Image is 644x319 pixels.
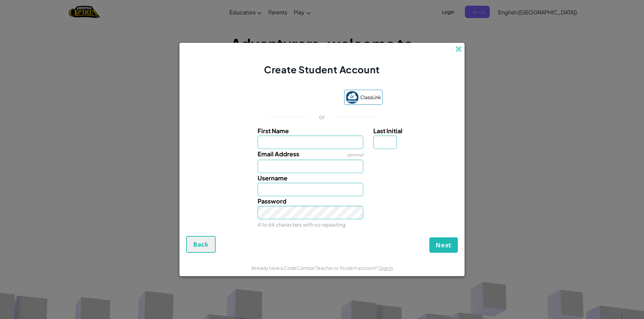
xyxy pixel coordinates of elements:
span: optional [347,152,363,157]
span: Last Initial [373,127,402,135]
span: Create Student Account [264,64,380,75]
span: Username [258,174,287,182]
p: or [319,113,325,121]
button: Back [186,236,216,253]
span: Already have a CodeCombat Teacher or Student account? [251,265,379,271]
span: ClassLink [360,92,381,102]
span: Next [436,241,451,249]
span: First Name [258,127,289,135]
small: 4 to 64 characters with no repeating [258,221,345,228]
a: Sign in [379,265,393,271]
span: Back [193,240,209,248]
img: classlink-logo-small.png [346,91,359,104]
iframe: Sign in with Google Button [258,91,341,105]
button: Next [429,237,458,253]
span: Email Address [258,150,299,158]
span: Password [258,197,286,205]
